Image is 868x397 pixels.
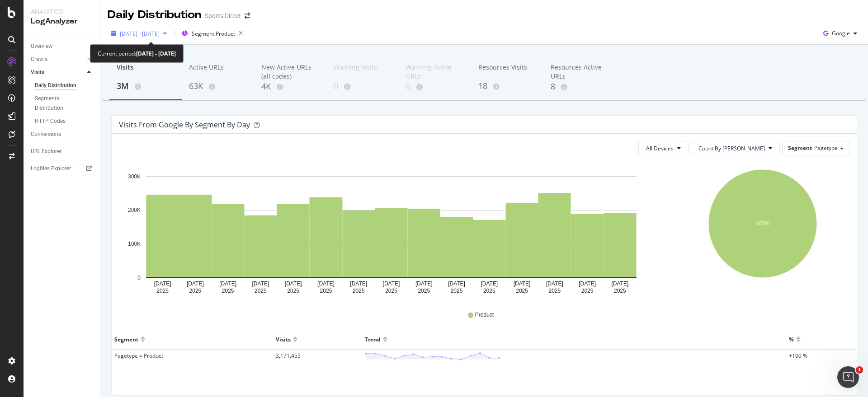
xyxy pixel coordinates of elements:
span: [DATE] - [DATE] [120,30,160,37]
text: [DATE] [415,280,433,287]
div: Logfiles Explorer [31,164,71,173]
div: 8 [551,81,609,93]
text: 2025 [418,288,430,294]
a: Segments Distribution [35,94,94,113]
div: Conversions [31,130,61,139]
a: URL Explorer [31,147,94,156]
button: All Devices [638,141,689,155]
text: [DATE] [350,280,367,287]
text: 100% [755,220,769,227]
div: 3M [117,80,175,92]
div: Crawls [31,55,47,64]
text: 2025 [156,288,169,294]
b: [DATE] - [DATE] [136,50,176,57]
div: Active URLs [189,63,247,80]
div: New Active URLs (all codes) [261,63,319,81]
text: 0 [137,275,141,281]
div: Visits [117,63,175,80]
span: Segment [788,144,812,152]
text: 2025 [548,288,561,294]
text: [DATE] [611,280,628,287]
text: [DATE] [481,280,498,287]
text: 2025 [581,288,594,294]
div: Daily Distribution [108,7,201,23]
text: 100K [128,241,141,247]
text: [DATE] [546,280,563,287]
span: Count By Day [698,145,765,152]
text: 2025 [320,288,332,294]
div: Visits [276,332,291,346]
text: 2025 [385,288,397,294]
text: 2025 [189,288,202,294]
a: Daily Distribution [35,81,94,90]
text: 2025 [483,288,495,294]
text: [DATE] [252,280,269,287]
div: 4K [261,81,319,93]
a: Logfiles Explorer [31,164,94,173]
button: Segment:Product [178,26,246,41]
div: Resources Visits [478,63,536,80]
div: Resources Active URLs [551,63,609,81]
button: [DATE] - [DATE] [108,26,170,41]
span: All Devices [646,145,674,152]
span: Pagetype [814,144,838,152]
text: 2025 [516,288,528,294]
span: Segment: Product [192,30,235,37]
div: Warning Visits [334,63,392,80]
span: +100 % [789,352,807,360]
div: Trend [365,332,381,346]
text: [DATE] [317,280,335,287]
svg: A chart. [677,163,848,298]
div: Overview [31,42,52,51]
div: Analytics [31,7,93,16]
div: HTTP Codes [35,117,66,126]
text: 300K [128,173,141,180]
button: Count By [PERSON_NAME] [691,141,780,155]
div: URL Explorer [31,147,61,156]
span: 1 [856,366,863,374]
iframe: Intercom live chat [837,366,859,388]
text: 200K [128,207,141,214]
text: [DATE] [383,280,400,287]
text: [DATE] [514,280,531,287]
div: 63K [189,80,247,92]
text: [DATE] [579,280,596,287]
span: Product [475,311,494,319]
div: Daily Distribution [35,81,76,90]
a: Crawls [31,55,85,64]
div: Segment [114,332,138,346]
text: 2025 [614,288,626,294]
div: 0 [406,81,464,93]
button: Google [820,26,861,41]
div: 0 [334,80,392,92]
text: 2025 [353,288,365,294]
text: [DATE] [187,280,204,287]
div: Segments Distribution [35,94,85,113]
div: Visits from google by Segment by Day [119,120,250,129]
div: Warning Active URLs [406,63,464,81]
div: arrow-right-arrow-left [245,13,250,19]
svg: A chart. [119,163,664,298]
text: [DATE] [448,280,465,287]
a: Overview [31,42,94,51]
span: 3,171,455 [276,352,301,360]
div: % [789,332,794,346]
div: Current period: [98,48,176,59]
span: Pagetype = Product [114,352,163,360]
text: 2025 [451,288,463,294]
span: Google [832,29,850,37]
div: 18 [478,80,536,92]
text: 2025 [222,288,234,294]
div: LogAnalyzer [31,16,93,27]
div: Sports Direct [205,11,241,20]
text: 2025 [255,288,267,294]
a: HTTP Codes [35,117,94,126]
a: Visits [31,68,85,77]
a: Conversions [31,130,94,139]
div: Visits [31,68,44,77]
text: 2025 [287,288,299,294]
text: [DATE] [285,280,302,287]
text: [DATE] [154,280,171,287]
